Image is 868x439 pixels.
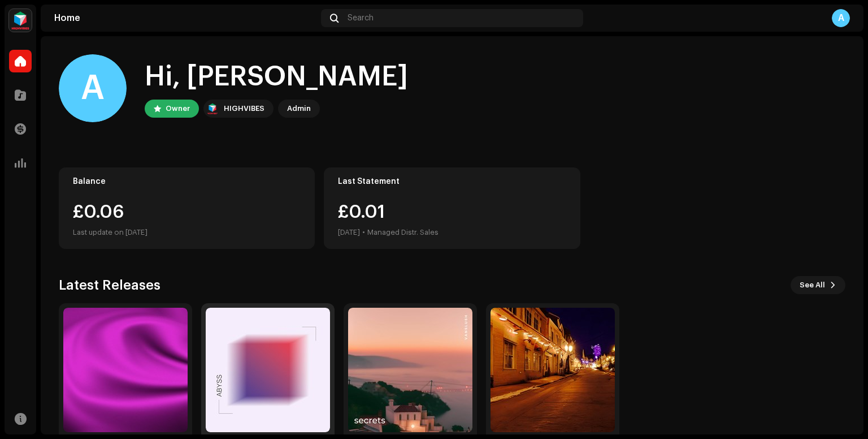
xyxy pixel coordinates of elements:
div: Owner [166,102,190,115]
div: Home [54,14,316,23]
div: A [59,54,127,122]
div: Balance [73,177,301,186]
span: Search [348,14,374,23]
img: ee87f885-470d-4a94-ae2e-e4004b0f2895 [63,308,188,432]
h3: Latest Releases [59,276,160,294]
img: 648c2987-4795-4f2b-909c-8c6d76b8b770 [348,308,472,432]
img: feab3aad-9b62-475c-8caf-26f15a9573ee [206,102,219,115]
img: feab3aad-9b62-475c-8caf-26f15a9573ee [9,9,32,32]
img: 3744400e-4a33-4db9-9306-a91f0218929f [491,308,615,432]
div: HIGHVIBES [224,102,264,115]
div: Admin [287,102,311,115]
span: See All [800,274,825,296]
div: Hi, [PERSON_NAME] [145,59,408,95]
div: Last Statement [338,177,566,186]
div: A [832,9,850,27]
re-o-card-value: Balance [59,167,315,249]
div: Managed Distr. Sales [367,226,439,239]
re-o-card-value: Last Statement [324,167,580,249]
div: • [362,226,365,239]
button: See All [791,276,845,294]
div: [DATE] [338,226,360,239]
img: 3ddce755-9812-4edd-aa4f-a118a4e57e06 [206,308,330,432]
div: Last update on [DATE] [73,226,301,239]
